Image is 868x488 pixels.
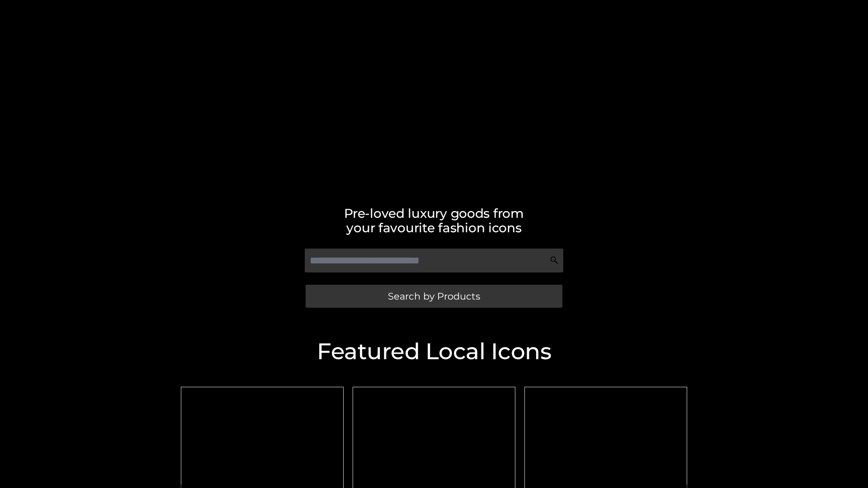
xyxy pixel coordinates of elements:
[306,285,562,308] a: Search by Products
[550,256,559,265] img: Search Icon
[388,291,480,301] span: Search by Products
[176,206,692,235] h2: Pre-loved luxury goods from your favourite fashion icons
[176,340,692,363] h2: Featured Local Icons​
